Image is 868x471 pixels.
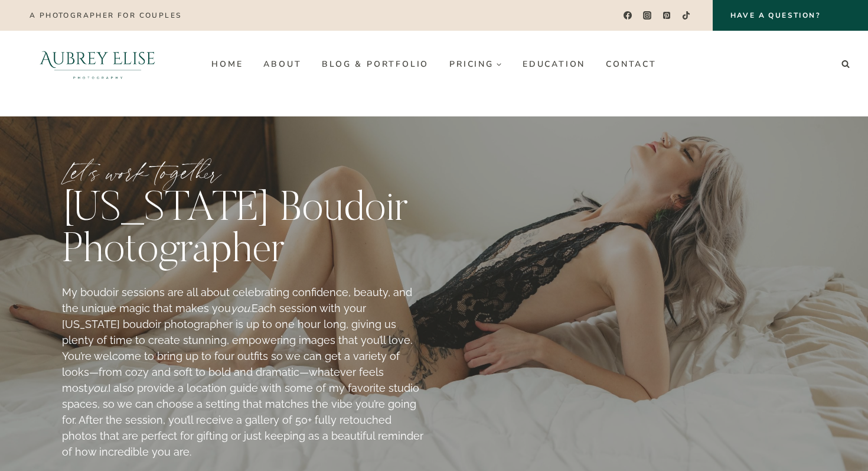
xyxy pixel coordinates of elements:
a: Instagram [639,7,656,24]
a: TikTok [678,7,695,24]
p: My boudoir sessions are all about celebrating confidence, beauty, and the unique magic that makes... [62,284,425,460]
a: Contact [596,54,667,73]
p: A photographer for couples [30,11,181,20]
a: Pricing [439,54,513,73]
a: Facebook [619,7,636,24]
span: Pricing [449,60,502,69]
a: Education [512,54,595,73]
a: About [253,54,312,73]
p: Let’s work together [62,160,425,184]
img: Aubrey Elise Photography [14,31,181,98]
h1: [US_STATE] Boudoir photographer [62,190,425,272]
a: Blog & Portfolio [312,54,439,73]
nav: Primary [201,54,667,73]
em: you. [231,302,252,314]
em: you. [87,382,108,394]
a: Pinterest [658,7,676,24]
button: View Search Form [837,56,854,73]
a: Home [201,54,253,73]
